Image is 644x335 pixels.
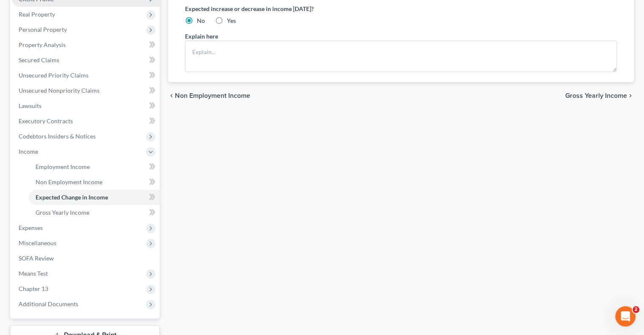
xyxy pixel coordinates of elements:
[19,300,78,307] span: Additional Documents
[12,98,160,114] a: Lawsuits
[12,37,160,53] a: Property Analysis
[197,17,205,24] span: No
[19,117,73,125] span: Executory Contracts
[29,190,160,205] a: Expected Change in Income
[19,224,43,231] span: Expenses
[36,209,89,216] span: Gross Yearly Income
[36,178,102,185] span: Non Employment Income
[36,194,108,201] span: Expected Change in Income
[19,285,48,292] span: Chapter 13
[19,270,48,277] span: Means Test
[19,56,59,64] span: Secured Claims
[12,83,160,98] a: Unsecured Nonpriority Claims
[29,205,160,220] a: Gross Yearly Income
[615,306,636,327] iframe: Intercom live chat
[168,92,175,99] i: chevron_left
[565,92,634,99] button: Gross Yearly Income chevron_right
[168,92,250,99] button: chevron_left Non Employment Income
[36,163,90,170] span: Employment Income
[633,306,639,313] span: 2
[19,133,96,140] span: Codebtors Insiders & Notices
[175,92,250,99] span: Non Employment Income
[185,4,617,13] label: Expected increase or decrease in income [DATE]?
[12,114,160,129] a: Executory Contracts
[19,255,54,262] span: SOFA Review
[12,251,160,266] a: SOFA Review
[185,32,218,41] label: Explain here
[19,72,88,79] span: Unsecured Priority Claims
[19,148,38,155] span: Income
[29,174,160,190] a: Non Employment Income
[29,159,160,174] a: Employment Income
[19,11,55,18] span: Real Property
[227,17,236,24] span: Yes
[565,92,627,99] span: Gross Yearly Income
[19,26,67,33] span: Personal Property
[627,92,634,99] i: chevron_right
[19,102,41,109] span: Lawsuits
[19,87,100,94] span: Unsecured Nonpriority Claims
[12,68,160,83] a: Unsecured Priority Claims
[19,41,66,48] span: Property Analysis
[12,53,160,68] a: Secured Claims
[19,239,56,246] span: Miscellaneous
